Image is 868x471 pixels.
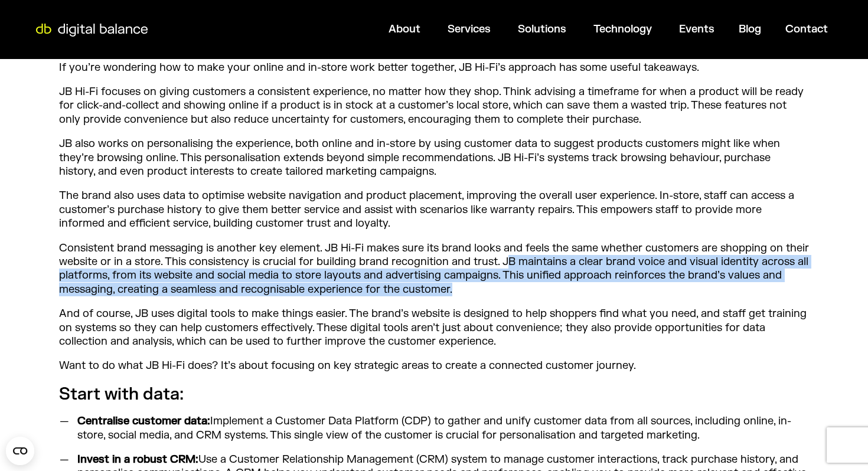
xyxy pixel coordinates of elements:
p: Want to do what JB Hi-Fi does? It’s about focusing on key strategic areas to create a connected c... [59,359,809,372]
li: Implement a Customer Data Platform (CDP) to gather and unify customer data from all sources, incl... [72,414,809,442]
a: Blog [739,22,761,36]
h3: Start with data: [59,384,809,405]
p: Consistent brand messaging is another key element. JB Hi-Fi makes sure its brand looks and feels ... [59,241,809,297]
a: Technology [593,22,652,36]
p: If you’re wondering how to make your online and in-store work better together, JB Hi-Fi’s approac... [59,61,809,74]
a: Solutions [518,22,566,36]
p: JB Hi-Fi focuses on giving customers a consistent experience, no matter how they shop. Think advi... [59,85,809,126]
strong: Invest in a robust CRM: [77,453,198,466]
a: About [389,22,420,36]
strong: Centralise customer data: [77,414,210,428]
a: Contact [785,22,828,36]
p: And of course, JB uses digital tools to make things easier. The brand’s website is designed to he... [59,307,809,348]
button: Open CMP widget [6,437,34,465]
div: Menu Toggle [155,18,837,41]
p: The brand also uses data to optimise website navigation and product placement, improving the over... [59,189,809,230]
img: Digital Balance logo [30,24,154,37]
a: Events [679,22,714,36]
a: Services [448,22,491,36]
p: JB also works on personalising the experience, both online and in-store by using customer data to... [59,137,809,178]
nav: Menu [155,18,837,41]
